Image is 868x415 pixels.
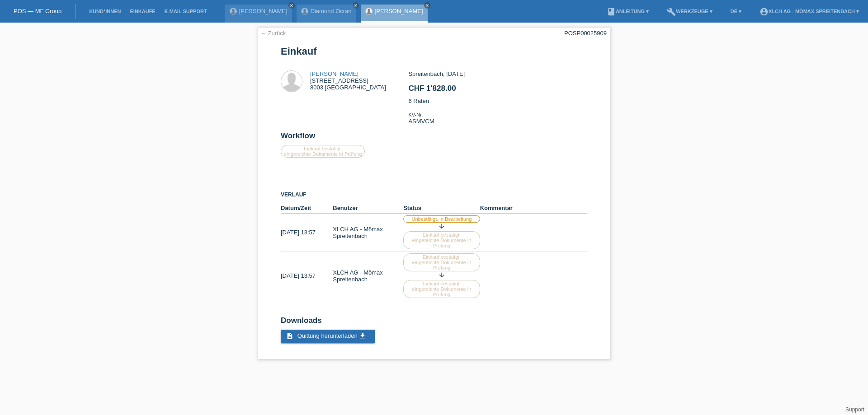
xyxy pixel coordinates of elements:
[425,3,429,8] i: close
[662,9,717,14] a: buildWerkzeuge ▾
[125,9,160,14] a: Einkäufe
[755,9,863,14] a: account_circleXLCH AG - Mömax Spreitenbach ▾
[297,332,358,339] span: Quittung herunterladen
[667,7,676,16] i: build
[85,9,125,14] a: Kund*innen
[354,3,358,8] i: close
[333,203,403,214] th: Benutzer
[408,70,587,131] div: Spreitenbach, [DATE] 6 Raten ASMVCM
[359,332,366,340] i: get_app
[424,2,430,9] a: close
[288,2,295,9] a: close
[281,214,333,252] td: [DATE] 13:57
[286,332,293,340] i: description
[438,271,445,279] i: arrow_downward
[403,215,480,223] label: Unbestätigt, in Bearbeitung
[333,252,403,300] td: XLCH AG - Mömax Spreitenbach
[289,3,294,8] i: close
[564,30,607,37] div: POSP00025909
[845,406,864,413] a: Support
[160,9,212,14] a: E-Mail Support
[726,9,746,14] a: DE ▾
[480,203,587,214] th: Kommentar
[281,252,333,300] td: [DATE] 13:57
[281,46,587,57] h1: Einkauf
[333,214,403,252] td: XLCH AG - Mömax Spreitenbach
[403,280,480,298] label: Einkauf bestätigt, eingereichte Dokumente in Prüfung
[281,191,587,198] h3: Verlauf
[403,253,480,271] label: Einkauf bestätigt, eingereichte Dokumente in Prüfung
[311,8,352,14] a: Diamond Ocran
[375,8,423,14] a: [PERSON_NAME]
[310,70,359,77] a: [PERSON_NAME]
[281,131,587,145] h2: Workflow
[281,316,587,330] h2: Downloads
[281,203,333,214] th: Datum/Zeit
[239,8,288,14] a: [PERSON_NAME]
[408,84,587,98] h2: CHF 1'828.00
[353,2,359,9] a: close
[403,231,480,249] label: Einkauf bestätigt, eingereichte Dokumente in Prüfung
[260,30,286,37] a: ← Zurück
[759,7,769,16] i: account_circle
[408,112,423,117] span: KV-Nr.
[403,203,480,214] th: Status
[310,70,386,91] div: [STREET_ADDRESS] 8003 [GEOGRAPHIC_DATA]
[281,330,375,343] a: description Quittung herunterladen get_app
[438,223,445,230] i: arrow_downward
[602,9,653,14] a: bookAnleitung ▾
[607,7,616,16] i: book
[14,8,61,14] a: POS — MF Group
[281,145,365,158] label: Einkauf bestätigt, eingereichte Dokumente in Prüfung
